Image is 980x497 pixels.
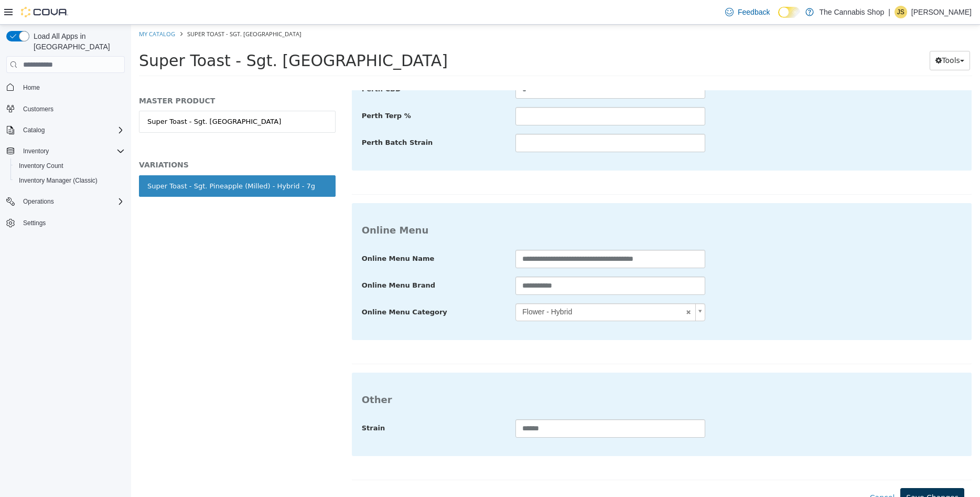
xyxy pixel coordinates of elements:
[15,160,68,172] a: Inventory Count
[19,145,53,157] button: Inventory
[19,176,98,185] span: Inventory Manager (Classic)
[23,147,49,155] span: Inventory
[8,5,44,13] a: My Catalog
[888,6,890,18] p: |
[10,158,129,173] button: Inventory Count
[23,219,46,227] span: Settings
[721,2,774,23] a: Feedback
[19,162,63,170] span: Inventory Count
[56,5,170,13] span: Super Toast - Sgt. [GEOGRAPHIC_DATA]
[19,103,58,115] a: Customers
[895,6,907,18] div: Justin Saikaley
[19,216,125,229] span: Settings
[231,283,316,291] span: Online Menu Category
[799,26,839,46] button: Tools
[6,75,125,258] nav: Complex example
[897,6,904,18] span: JS
[19,195,58,208] button: Operations
[23,126,45,134] span: Catalog
[231,87,280,95] span: Perth Terp %
[19,124,49,136] button: Catalog
[23,105,53,113] span: Customers
[733,463,769,483] button: Cancel
[231,399,254,407] span: Strain
[19,217,50,229] a: Settings
[769,463,833,483] button: Save Changes
[231,199,831,212] h3: Online Menu
[231,114,302,122] span: Perth Batch Strain
[2,101,129,117] button: Customers
[19,124,125,136] span: Catalog
[19,80,125,93] span: Home
[778,7,800,18] input: Dark Mode
[19,145,125,157] span: Inventory
[19,102,125,115] span: Customers
[231,257,304,265] span: Online Menu Brand
[8,86,204,108] a: Super Toast - Sgt. [GEOGRAPHIC_DATA]
[385,279,551,296] span: Flower - Hybrid
[15,160,125,172] span: Inventory Count
[819,6,884,18] p: The Cannabis Shop
[15,174,125,187] span: Inventory Manager (Classic)
[21,7,68,17] img: Cova
[19,81,44,94] a: Home
[2,144,129,158] button: Inventory
[231,230,304,238] span: Online Menu Name
[2,215,129,230] button: Settings
[29,31,125,52] span: Load All Apps in [GEOGRAPHIC_DATA]
[8,27,317,45] span: Super Toast - Sgt. [GEOGRAPHIC_DATA]
[2,194,129,209] button: Operations
[2,79,129,94] button: Home
[384,279,574,297] a: Flower - Hybrid
[8,71,204,81] h5: MASTER PRODUCT
[231,369,831,381] h3: Other
[738,7,770,17] span: Feedback
[23,197,54,206] span: Operations
[2,123,129,138] button: Catalog
[16,156,184,167] div: Super Toast - Sgt. Pineapple (Milled) - Hybrid - 7g
[911,6,972,18] p: [PERSON_NAME]
[8,135,204,145] h5: VARIATIONS
[19,195,125,208] span: Operations
[15,174,102,187] a: Inventory Manager (Classic)
[23,83,40,92] span: Home
[10,173,129,188] button: Inventory Manager (Classic)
